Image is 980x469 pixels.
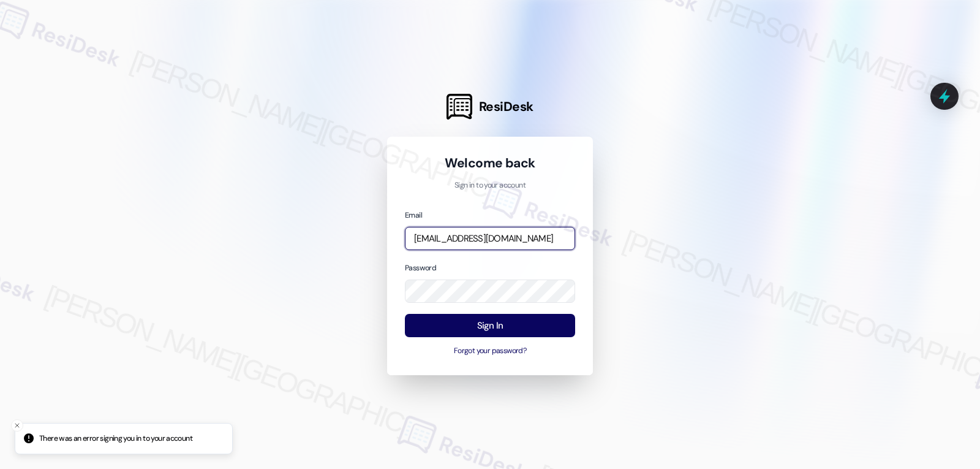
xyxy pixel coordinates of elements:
[405,210,422,220] label: Email
[405,227,575,251] input: name@example.com
[405,180,575,191] p: Sign in to your account
[11,419,23,432] button: Close toast
[405,263,436,273] label: Password
[479,98,533,115] span: ResiDesk
[405,314,575,338] button: Sign In
[405,346,575,357] button: Forgot your password?
[405,154,575,172] h1: Welcome back
[447,94,472,120] img: ResiDesk Logo
[39,433,192,444] p: There was an error signing you in to your account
